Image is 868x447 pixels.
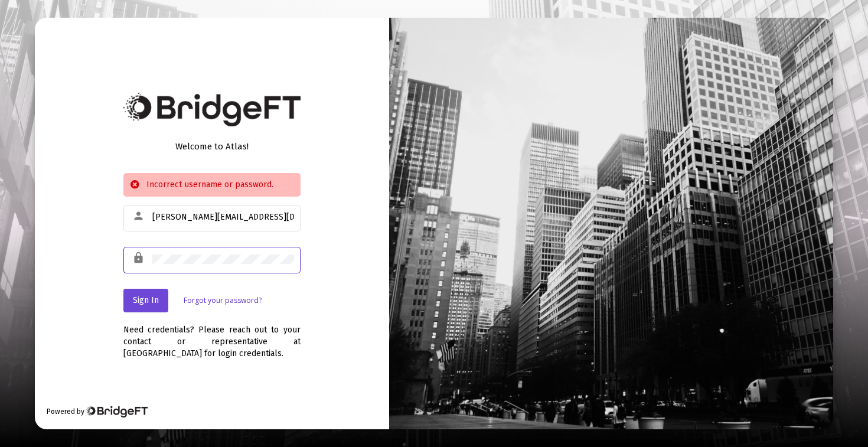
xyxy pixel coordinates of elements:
[123,173,301,197] div: Incorrect username or password.
[132,251,146,265] mat-icon: lock
[123,93,301,126] img: Bridge Financial Technology Logo
[86,406,148,417] img: Bridge Financial Technology Logo
[123,141,301,152] div: Welcome to Atlas!
[123,289,168,312] button: Sign In
[184,295,262,306] a: Forgot your password?
[133,295,159,305] span: Sign In
[132,209,146,223] mat-icon: person
[152,213,294,222] input: Email or Username
[123,312,301,360] div: Need credentials? Please reach out to your contact or representative at [GEOGRAPHIC_DATA] for log...
[47,406,148,417] div: Powered by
